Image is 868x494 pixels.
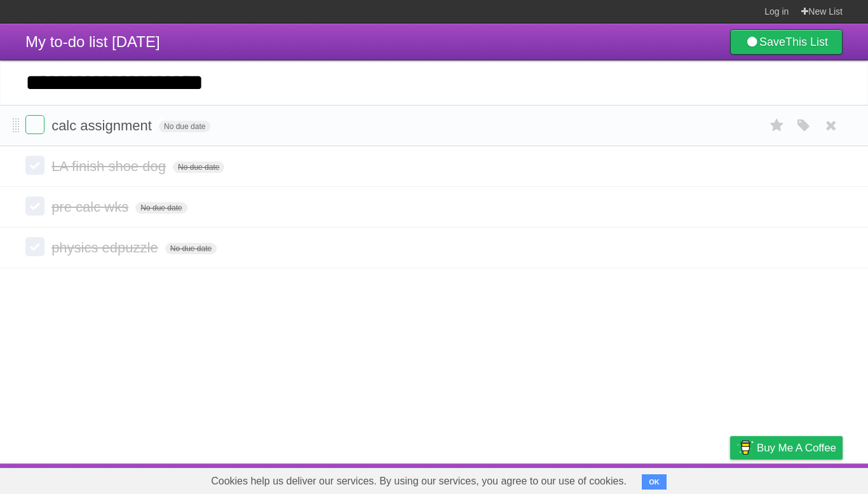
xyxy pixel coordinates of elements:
a: Privacy [714,467,747,491]
a: Suggest a feature [763,467,843,491]
img: Buy me a coffee [736,437,754,458]
label: Done [25,237,44,256]
span: No due date [159,121,210,132]
a: About [561,467,588,491]
span: pre calc wks [51,199,132,215]
label: Done [25,115,44,134]
span: No due date [165,243,217,254]
span: LA finish shoe dog [51,158,169,174]
a: SaveThis List [730,29,843,55]
label: Star task [765,115,789,136]
span: No due date [135,202,187,214]
label: Done [25,196,44,216]
b: This List [785,36,828,48]
label: Done [25,156,44,175]
a: Terms [670,467,698,491]
span: calc assignment [51,118,155,134]
span: physics edpuzzle [51,240,161,256]
a: Buy me a coffee [730,436,843,460]
a: Developers [603,467,654,491]
span: Cookies help us deliver our services. By using our services, you agree to our use of cookies. [198,469,639,494]
span: No due date [173,161,224,173]
span: Buy me a coffee [757,437,836,459]
button: OK [642,474,667,490]
span: My to-do list [DATE] [25,33,160,50]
